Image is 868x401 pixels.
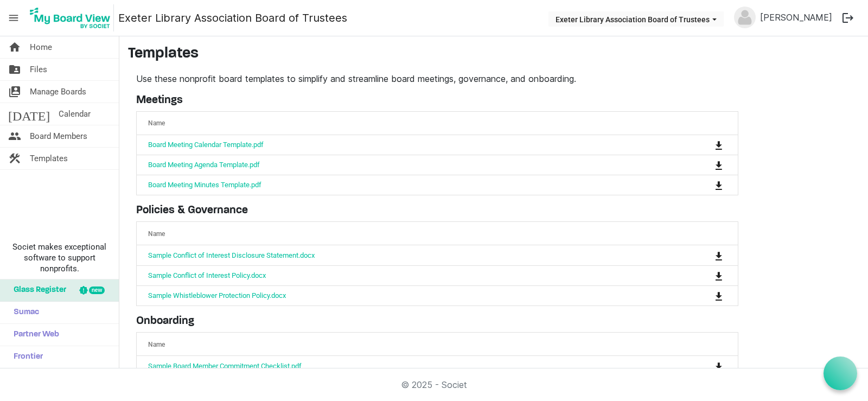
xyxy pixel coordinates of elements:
span: home [8,36,21,58]
span: Partner Web [8,324,59,346]
button: Exeter Library Association Board of Trustees dropdownbutton [548,11,724,27]
a: Sample Whistleblower Protection Policy.docx [148,291,286,300]
span: Sumac [8,302,39,323]
span: Name [148,341,165,348]
td: Board Meeting Calendar Template.pdf is template cell column header Name [137,135,670,155]
td: Sample Whistleblower Protection Policy.docx is template cell column header Name [137,285,670,305]
span: Calendar [59,103,91,125]
span: Glass Register [8,279,66,301]
button: Download [711,177,726,193]
span: menu [3,8,24,28]
a: My Board View Logo [27,4,118,31]
span: folder_shared [8,59,21,80]
span: Name [148,119,165,127]
h5: Meetings [136,94,738,107]
a: [PERSON_NAME] [756,7,837,28]
h3: Templates [128,45,859,63]
a: Sample Conflict of Interest Policy.docx [148,271,266,279]
td: is Command column column header [670,155,738,175]
button: logout [837,7,859,29]
h5: Policies & Governance [136,204,738,217]
button: Download [711,288,726,303]
span: switch_account [8,81,21,103]
span: Home [30,36,52,58]
a: Board Meeting Calendar Template.pdf [148,141,264,149]
a: Board Meeting Agenda Template.pdf [148,161,260,169]
img: no-profile-picture.svg [734,7,756,28]
div: new [89,287,105,294]
button: Download [711,268,726,283]
td: is Command column column header [670,356,738,375]
td: is Command column column header [670,245,738,265]
td: is Command column column header [670,265,738,285]
span: people [8,125,21,147]
a: Sample Board Member Commitment Checklist.pdf [148,362,302,370]
a: Exeter Library Association Board of Trustees [118,7,347,29]
span: Files [30,59,47,80]
td: Sample Conflict of Interest Disclosure Statement.docx is template cell column header Name [137,245,670,265]
td: Sample Board Member Commitment Checklist.pdf is template cell column header Name [137,356,670,375]
span: Frontier [8,346,43,368]
span: Name [148,230,165,238]
button: Download [711,247,726,263]
span: construction [8,148,21,169]
td: is Command column column header [670,285,738,305]
span: [DATE] [8,103,50,125]
td: is Command column column header [670,135,738,155]
button: Download [711,137,726,152]
span: Manage Boards [30,81,86,103]
p: Use these nonprofit board templates to simplify and streamline board meetings, governance, and on... [136,72,738,85]
button: Download [711,157,726,173]
img: My Board View Logo [27,4,114,31]
a: © 2025 - Societ [401,379,467,390]
span: Societ makes exceptional software to support nonprofits. [5,241,114,274]
span: Board Members [30,125,87,147]
td: is Command column column header [670,175,738,195]
a: Board Meeting Minutes Template.pdf [148,181,261,189]
td: Board Meeting Agenda Template.pdf is template cell column header Name [137,155,670,175]
span: Templates [30,148,68,169]
td: Board Meeting Minutes Template.pdf is template cell column header Name [137,175,670,195]
a: Sample Conflict of Interest Disclosure Statement.docx [148,251,315,259]
button: Download [711,358,726,373]
h5: Onboarding [136,315,738,328]
td: Sample Conflict of Interest Policy.docx is template cell column header Name [137,265,670,285]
